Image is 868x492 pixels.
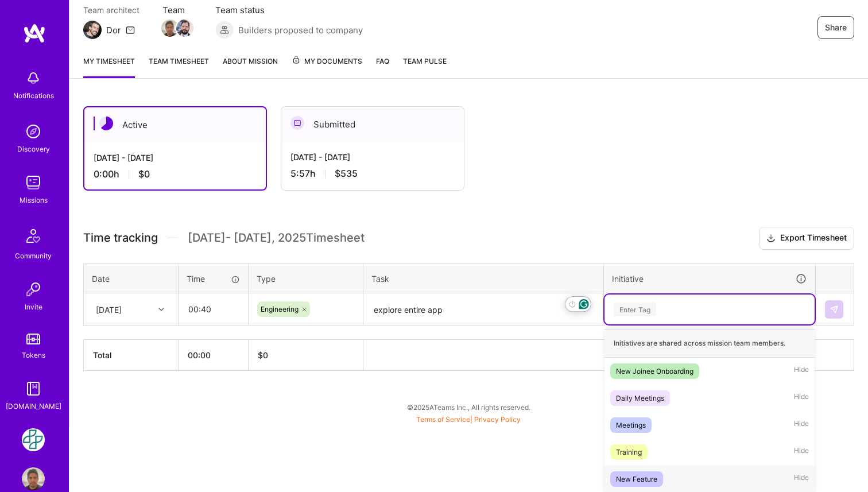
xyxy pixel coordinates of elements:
img: User Avatar [22,467,45,490]
button: Share [817,16,854,39]
span: Team status [215,4,363,16]
div: Community [15,250,52,262]
a: My timesheet [83,55,135,78]
div: [DOMAIN_NAME] [6,400,61,412]
div: 5:57 h [290,168,455,180]
img: guide book [22,377,45,400]
div: Active [84,107,266,142]
img: bell [22,67,45,90]
img: Invite [22,278,45,301]
span: Team Pulse [403,57,447,65]
span: Hide [794,444,809,460]
img: teamwork [22,171,45,194]
span: Hide [794,390,809,406]
img: logo [23,23,46,44]
i: icon Download [766,233,776,245]
div: Initiatives are shared across mission team members. [604,329,815,358]
a: Counter Health: Team for Counter Health [19,428,48,451]
th: Task [363,264,604,293]
a: My Documents [292,55,362,78]
i: icon Mail [126,25,135,34]
div: Notifications [13,90,54,102]
span: Share [825,22,847,33]
div: Submitted [281,107,464,142]
img: Team Member Avatar [161,20,179,37]
div: Invite [25,301,42,313]
div: Tokens [22,349,45,361]
div: Initiative [612,272,807,285]
span: $535 [335,168,358,180]
img: Team Architect [83,21,102,39]
span: $ 0 [258,350,268,360]
div: Daily Meetings [616,392,664,404]
span: Hide [794,363,809,379]
a: Privacy Policy [474,415,521,424]
div: [DATE] [96,303,122,315]
th: 00:00 [179,340,249,371]
span: [DATE] - [DATE] , 2025 Timesheet [188,231,365,245]
th: Total [84,340,179,371]
div: New Feature [616,473,657,485]
textarea: To enrich screen reader interactions, please activate Accessibility in Grammarly extension settings [365,295,602,325]
span: Time tracking [83,231,158,245]
span: Builders proposed to company [238,24,363,36]
div: [DATE] - [DATE] [290,151,455,163]
div: 0:00 h [94,168,257,180]
a: Team Member Avatar [177,18,192,38]
span: Team architect [83,4,139,16]
div: © 2025 ATeams Inc., All rights reserved. [69,393,868,421]
a: Terms of Service [416,415,470,424]
a: FAQ [376,55,389,78]
a: Team Member Avatar [162,18,177,38]
img: Community [20,222,47,250]
img: Team Member Avatar [176,20,193,37]
div: [DATE] - [DATE] [94,152,257,164]
a: About Mission [223,55,278,78]
div: Missions [20,194,48,206]
input: HH:MM [179,294,247,324]
i: icon Chevron [158,307,164,312]
th: Date [84,264,179,293]
a: Team Pulse [403,55,447,78]
span: Hide [794,417,809,433]
div: New Joinee Onboarding [616,365,693,377]
span: Engineering [261,305,299,313]
div: Meetings [616,419,646,431]
div: Enter Tag [614,300,656,318]
th: Type [249,264,363,293]
img: Submitted [290,116,304,130]
img: Counter Health: Team for Counter Health [22,428,45,451]
img: Submit [830,305,839,314]
a: Team timesheet [149,55,209,78]
div: Time [187,273,240,285]
span: | [416,415,521,424]
img: tokens [26,334,40,344]
span: My Documents [292,55,362,68]
img: Builders proposed to company [215,21,234,39]
div: Training [616,446,642,458]
div: Discovery [17,143,50,155]
span: Hide [794,471,809,487]
a: User Avatar [19,467,48,490]
span: $0 [138,168,150,180]
img: Active [99,117,113,130]
div: Dor [106,24,121,36]
img: discovery [22,120,45,143]
span: Team [162,4,192,16]
button: Export Timesheet [759,227,854,250]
